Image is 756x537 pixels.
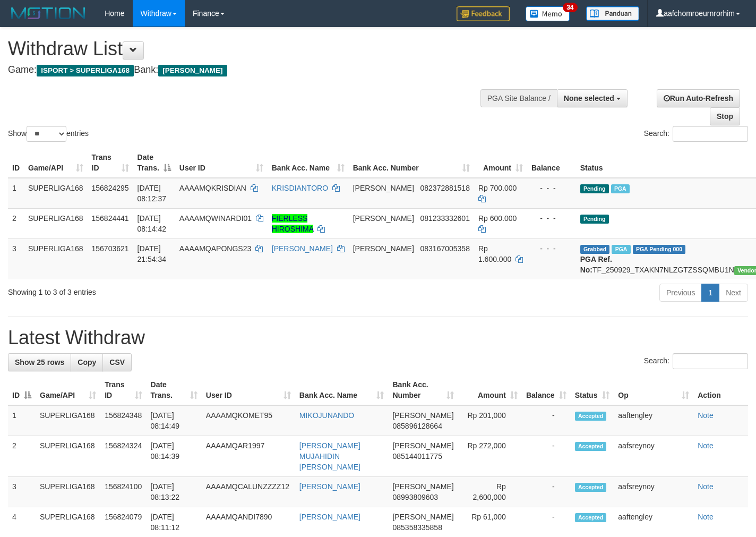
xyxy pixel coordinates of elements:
span: Copy 085896128664 to clipboard [392,422,442,430]
td: AAAAMQCALUNZZZZ12 [202,477,295,507]
a: MIKOJUNANDO [299,411,354,420]
span: Accepted [575,483,607,492]
h1: Latest Withdraw [8,327,748,348]
a: Note [698,441,714,450]
a: Show 25 rows [8,353,71,371]
span: Copy 085358335858 to clipboard [392,523,442,532]
td: - [522,436,571,477]
img: Button%20Memo.svg [526,6,570,21]
span: Copy 083167005358 to clipboard [420,244,469,253]
b: PGA Ref. No: [580,255,612,274]
span: [PERSON_NAME] [158,65,227,76]
td: 1 [8,178,24,209]
span: Grabbed [580,245,610,254]
span: Copy 08993809603 to clipboard [392,493,438,501]
td: Rp 2,600,000 [458,477,522,507]
span: Accepted [575,513,607,522]
td: 1 [8,405,36,436]
span: AAAAMQWINARDI01 [179,214,252,223]
span: Marked by aafchhiseyha [612,245,630,254]
div: Showing 1 to 3 of 3 entries [8,283,307,297]
td: 3 [8,238,24,279]
a: FIERLESS HIROSHIMA [272,214,314,233]
td: Rp 272,000 [458,436,522,477]
span: 156824295 [92,184,129,192]
span: Accepted [575,412,607,421]
th: Bank Acc. Name: activate to sort column ascending [268,148,349,178]
td: AAAAMQKOMET95 [202,405,295,436]
span: [PERSON_NAME] [392,513,453,521]
a: 1 [701,284,719,302]
td: 156824324 [100,436,146,477]
td: [DATE] 08:14:39 [147,436,202,477]
th: Bank Acc. Name: activate to sort column ascending [295,375,389,405]
th: Trans ID: activate to sort column ascending [100,375,146,405]
th: Amount: activate to sort column ascending [458,375,522,405]
span: PGA Pending [633,245,686,254]
th: Game/API: activate to sort column ascending [24,148,88,178]
a: Copy [71,353,103,371]
div: PGA Site Balance / [480,89,557,107]
h1: Withdraw List [8,38,493,59]
td: [DATE] 08:14:49 [147,405,202,436]
span: AAAAMQAPONGS23 [179,244,251,253]
span: 156824441 [92,214,129,223]
td: aafsreynoy [614,436,693,477]
td: AAAAMQAR1997 [202,436,295,477]
span: [DATE] 08:14:42 [138,214,167,233]
a: Previous [659,284,702,302]
th: Status: activate to sort column ascending [571,375,614,405]
span: Rp 700.000 [478,184,517,192]
input: Search: [673,126,748,142]
td: SUPERLIGA168 [24,208,88,238]
span: ISPORT > SUPERLIGA168 [37,65,134,76]
th: ID: activate to sort column descending [8,375,36,405]
span: Pending [580,215,609,224]
td: SUPERLIGA168 [36,436,100,477]
td: aaftengley [614,405,693,436]
span: Show 25 rows [15,358,64,366]
th: Trans ID: activate to sort column ascending [88,148,133,178]
a: [PERSON_NAME] [272,244,333,253]
label: Search: [644,126,748,142]
span: [PERSON_NAME] [353,244,414,253]
td: 2 [8,436,36,477]
div: - - - [531,243,572,254]
span: Copy 081233332601 to clipboard [420,214,469,223]
th: Op: activate to sort column ascending [614,375,693,405]
span: 156703621 [92,244,129,253]
span: Accepted [575,442,607,451]
td: SUPERLIGA168 [36,477,100,507]
th: Bank Acc. Number: activate to sort column ascending [388,375,458,405]
td: SUPERLIGA168 [36,405,100,436]
select: Showentries [27,126,66,142]
span: Marked by aafandaneth [611,184,630,193]
th: User ID: activate to sort column ascending [175,148,268,178]
span: Copy 082372881518 to clipboard [420,184,469,192]
a: [PERSON_NAME] [299,482,360,491]
a: CSV [102,353,132,371]
a: Note [698,513,714,521]
span: [PERSON_NAME] [392,482,453,491]
a: [PERSON_NAME] [299,513,360,521]
td: - [522,477,571,507]
th: Bank Acc. Number: activate to sort column ascending [349,148,474,178]
td: aafsreynoy [614,477,693,507]
span: Rp 1.600.000 [478,244,511,263]
th: ID [8,148,24,178]
th: Amount: activate to sort column ascending [474,148,527,178]
label: Search: [644,353,748,369]
button: None selected [557,89,628,107]
td: - [522,405,571,436]
img: panduan.png [586,6,639,21]
td: [DATE] 08:13:22 [147,477,202,507]
td: Rp 201,000 [458,405,522,436]
td: SUPERLIGA168 [24,238,88,279]
span: None selected [564,94,614,103]
input: Search: [673,353,748,369]
th: User ID: activate to sort column ascending [202,375,295,405]
a: KRISDIANTORO [272,184,328,192]
img: Feedback.jpg [457,6,510,21]
td: 3 [8,477,36,507]
a: [PERSON_NAME] MUJAHIDIN [PERSON_NAME] [299,441,360,471]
